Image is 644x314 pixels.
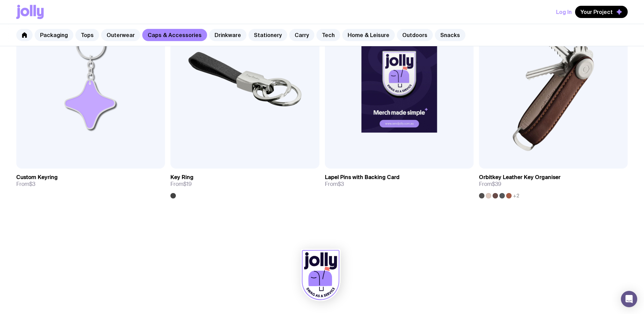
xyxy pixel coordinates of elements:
[435,29,465,41] a: Snacks
[170,174,194,181] h3: Key Ring
[249,29,287,41] a: Stationery
[479,169,628,198] a: Orbitkey Leather Key OrganiserFrom$39+2
[492,180,501,188] span: $39
[479,181,501,188] span: From
[101,29,140,41] a: Outerwear
[575,6,628,18] button: Your Project
[170,181,192,188] span: From
[338,180,344,188] span: $3
[316,29,340,41] a: Tech
[621,291,637,307] div: Open Intercom Messenger
[16,174,58,181] h3: Custom Keyring
[16,181,35,188] span: From
[325,174,400,181] h3: Lapel Pins with Backing Card
[209,29,246,41] a: Drinkware
[75,29,99,41] a: Tops
[142,29,207,41] a: Caps & Accessories
[581,8,613,15] span: Your Project
[397,29,433,41] a: Outdoors
[170,169,319,198] a: Key RingFrom$19
[183,180,192,188] span: $19
[479,174,560,181] h3: Orbitkey Leather Key Organiser
[289,29,314,41] a: Carry
[513,193,519,198] span: +2
[556,6,572,18] button: Log In
[16,169,165,193] a: Custom KeyringFrom$3
[29,180,35,188] span: $3
[325,181,344,188] span: From
[35,29,73,41] a: Packaging
[342,29,395,41] a: Home & Leisure
[325,169,474,193] a: Lapel Pins with Backing CardFrom$3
